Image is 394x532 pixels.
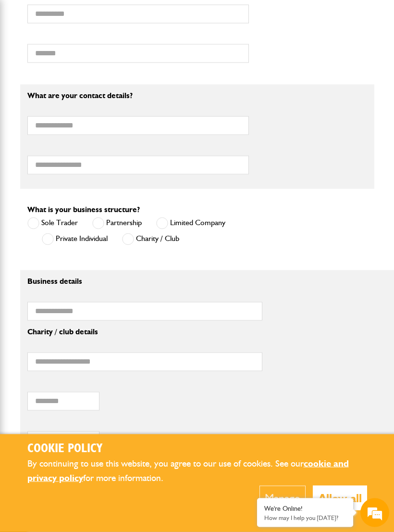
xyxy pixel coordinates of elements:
em: Start Chat [131,296,174,309]
label: Partnership [92,217,142,229]
p: Charity / club details [27,328,263,336]
textarea: Type your message and hit 'Enter' [12,174,175,288]
label: Charity / Club [122,233,179,245]
button: Allow all [313,486,367,510]
button: Manage [259,486,306,510]
h2: Cookie Policy [27,442,367,456]
div: We're Online! [264,505,346,513]
label: Limited Company [156,217,225,229]
p: By continuing to use this website, you agree to our use of cookies. See our for more information. [27,456,367,486]
div: Minimize live chat window [158,5,181,28]
div: Chat with us now [50,54,161,66]
p: Business details [27,278,263,285]
label: Private Individual [42,233,108,245]
img: d_20077148190_company_1631870298795_20077148190 [16,53,40,67]
p: What are your contact details? [27,92,249,100]
label: Sole Trader [27,217,78,229]
label: What is your business structure? [27,206,140,214]
input: Enter your last name [12,89,175,110]
p: How may I help you today? [264,514,346,521]
input: Enter your phone number [12,146,175,167]
input: Enter your email address [12,117,175,139]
